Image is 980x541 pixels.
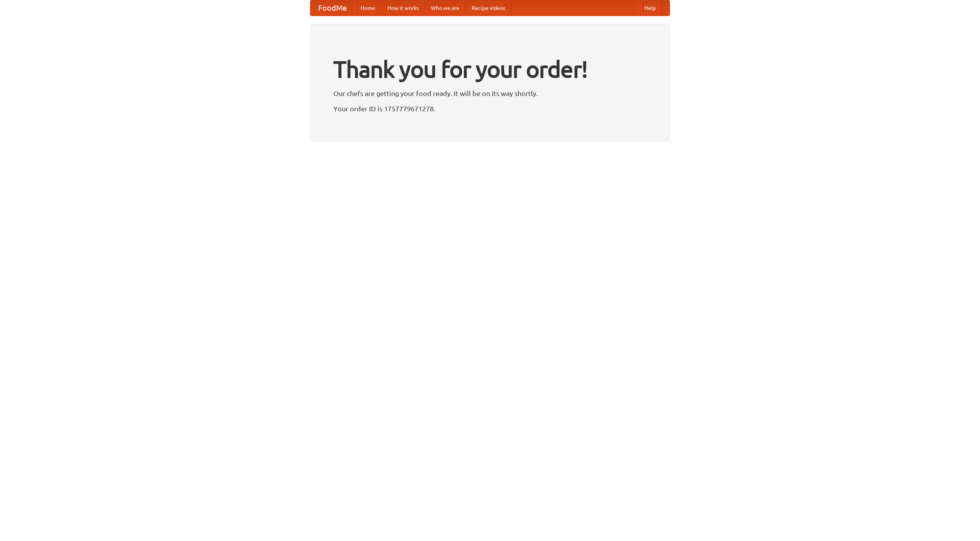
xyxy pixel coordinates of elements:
a: Recipe videos [465,0,511,16]
a: Help [638,0,662,16]
p: Our chefs are getting your food ready. It will be on its way shortly. [333,88,647,99]
h1: Thank you for your order! [333,51,647,88]
p: Your order ID is 1757779671278. [333,103,647,114]
a: Home [354,0,381,16]
a: How it works [381,0,425,16]
a: Who we are [425,0,465,16]
a: FoodMe [310,0,354,16]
